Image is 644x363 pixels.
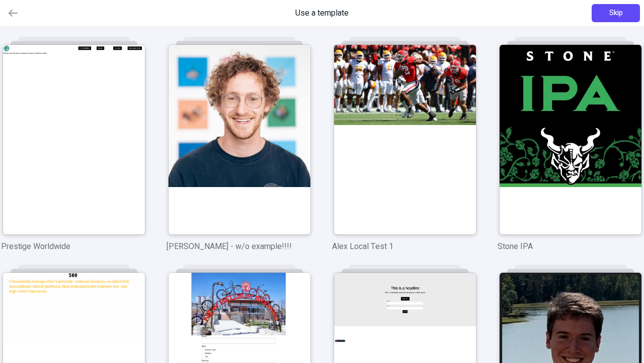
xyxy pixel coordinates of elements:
p: Prestige Worldwide [1,240,146,253]
p: Stone IPA [498,240,643,253]
button: Skip [592,4,640,22]
span: Use a template [295,7,349,19]
p: [PERSON_NAME] - w/o example!!!! [167,240,312,253]
span: Skip [609,8,623,19]
p: Alex Local Test 1 [332,240,477,253]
